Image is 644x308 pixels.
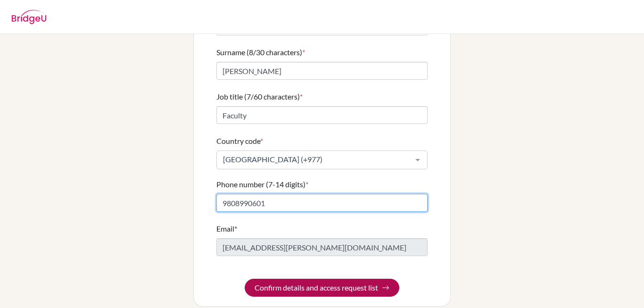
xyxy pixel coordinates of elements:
input: Enter your job title [216,106,428,124]
label: Email* [216,223,237,234]
img: Arrow right [382,284,389,291]
span: [GEOGRAPHIC_DATA] (+977) [221,155,408,164]
label: Job title (7/60 characters) [216,91,303,102]
label: Surname (8/30 characters) [216,47,305,58]
input: Enter your surname [216,62,428,80]
input: Enter your number [216,194,428,212]
label: Country code [216,135,263,147]
img: BridgeU logo [11,10,47,24]
label: Phone number (7-14 digits) [216,179,308,190]
button: Confirm details and access request list [245,279,399,297]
